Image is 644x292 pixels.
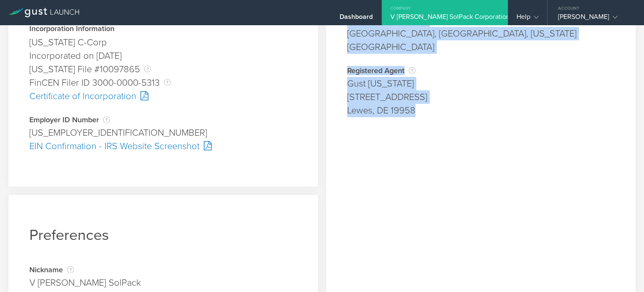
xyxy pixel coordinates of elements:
[29,49,297,63] div: Incorporated on [DATE]
[29,126,297,139] div: [US_EMPLOYER_IDENTIFICATION_NUMBER]
[347,27,615,54] div: [GEOGRAPHIC_DATA], [GEOGRAPHIC_DATA], [US_STATE][GEOGRAPHIC_DATA]
[558,13,629,25] div: [PERSON_NAME]
[29,25,297,34] div: Incorporation Information
[347,104,615,117] div: Lewes, DE 19958
[29,276,297,289] div: V [PERSON_NAME] SolPack
[29,63,297,76] div: [US_STATE] File #10097865
[29,89,297,103] div: Certificate of Incorporation
[29,266,297,274] div: Nickname
[29,76,297,89] div: FinCEN Filer ID 3000-0000-5313
[347,66,615,75] div: Registered Agent
[390,13,499,25] div: V [PERSON_NAME] SolPack Corporation
[347,77,615,90] div: Gust [US_STATE]
[29,36,297,49] div: [US_STATE] C-Corp
[29,139,297,153] div: EIN Confirmation - IRS Website Screenshot
[29,116,297,124] div: Employer ID Number
[29,226,297,244] h1: Preferences
[602,252,644,292] iframe: Chat Widget
[347,90,615,104] div: [STREET_ADDRESS]
[517,13,539,25] div: Help
[340,13,373,25] div: Dashboard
